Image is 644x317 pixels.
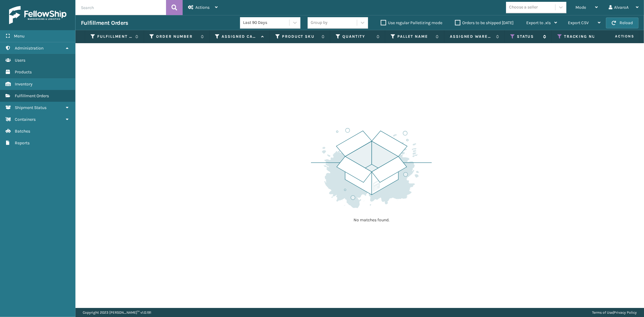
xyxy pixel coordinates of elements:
[15,69,32,75] span: Products
[450,34,493,39] label: Assigned Warehouse
[381,20,442,25] label: Use regular Palletizing mode
[222,34,258,39] label: Assigned Carrier Service
[15,58,25,63] span: Users
[15,129,30,134] span: Batches
[526,20,551,25] span: Export to .xls
[592,310,613,315] a: Terms of Use
[83,308,151,317] p: Copyright 2023 [PERSON_NAME]™ v 1.0.191
[14,34,24,39] span: Menu
[397,34,433,39] label: Pallet Name
[614,310,637,315] a: Privacy Policy
[311,20,328,26] div: Group by
[243,20,290,26] div: Last 90 Days
[15,117,36,122] span: Containers
[596,31,638,41] span: Actions
[517,34,540,39] label: Status
[575,5,586,10] span: Mode
[195,5,210,10] span: Actions
[15,105,46,110] span: Shipment Status
[564,34,601,39] label: Tracking Number
[15,140,30,146] span: Reports
[592,308,637,317] div: |
[97,34,132,39] label: Fulfillment Order Id
[568,20,589,25] span: Export CSV
[15,82,33,87] span: Inventory
[455,20,514,25] label: Orders to be shipped [DATE]
[606,18,639,28] button: Reload
[15,93,49,98] span: Fulfillment Orders
[156,34,198,39] label: Order Number
[9,6,66,24] img: logo
[15,46,43,51] span: Administration
[509,4,538,11] div: Choose a seller
[282,34,319,39] label: Product SKU
[342,34,373,39] label: Quantity
[81,19,128,27] h3: Fulfillment Orders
